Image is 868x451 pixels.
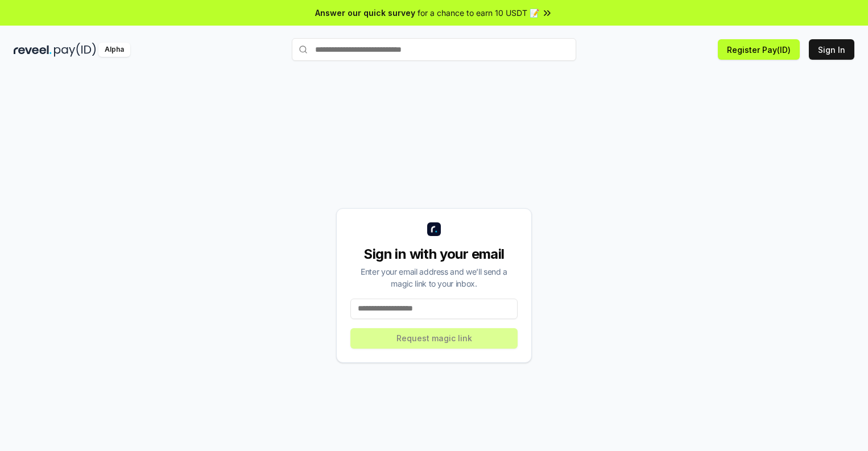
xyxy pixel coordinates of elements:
button: Sign In [809,39,854,60]
button: Register Pay(ID) [718,39,800,60]
span: Answer our quick survey [315,7,415,19]
div: Sign in with your email [350,245,518,263]
img: pay_id [54,43,96,57]
span: for a chance to earn 10 USDT 📝 [418,7,539,19]
div: Enter your email address and we’ll send a magic link to your inbox. [350,266,518,289]
img: logo_small [427,222,441,236]
img: reveel_dark [14,43,52,57]
div: Alpha [98,43,130,57]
